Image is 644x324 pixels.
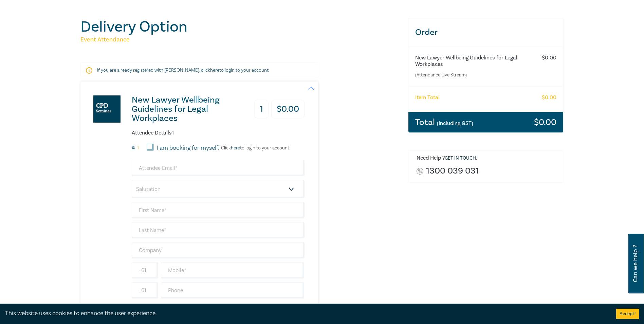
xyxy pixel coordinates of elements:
[210,67,219,73] a: here
[231,145,240,151] a: here
[132,242,305,258] input: Company
[445,155,476,161] a: Get in touch
[542,55,556,61] h6: $ 0.00
[132,95,243,123] h3: New Lawyer Wellbeing Guidelines for Legal Workplaces
[132,282,158,299] input: +61
[616,309,639,319] button: Accept cookies
[542,94,556,101] h6: $ 0.00
[97,67,301,74] p: If you are already registered with [PERSON_NAME], click to login to your account
[415,72,530,78] small: (Attendance: Live Stream )
[5,309,606,318] div: This website uses cookies to enhance the user experience.
[534,118,556,127] h3: $ 0.00
[426,166,479,176] a: 1300 039 031
[437,120,473,127] small: (Including GST)
[415,94,440,101] h6: Item Total
[417,155,558,162] h6: Need Help ? .
[80,18,400,36] h1: Delivery Option
[254,100,269,119] h3: 1
[415,118,473,127] h3: Total
[161,282,305,299] input: Phone
[132,222,305,238] input: Last Name*
[80,36,400,44] h5: Event Attendance
[137,146,139,150] small: 1
[93,95,121,123] img: New Lawyer Wellbeing Guidelines for Legal Workplaces
[271,100,305,119] h3: $ 0.00
[408,18,564,47] h3: Order
[415,55,530,68] h6: New Lawyer Wellbeing Guidelines for Legal Workplaces
[632,238,639,289] span: Can we help ?
[161,262,305,278] input: Mobile*
[132,160,305,176] input: Attendee Email*
[157,144,219,152] label: I am booking for myself.
[132,130,305,136] h6: Attendee Details 1
[219,145,290,151] p: Click to login to your account.
[132,202,305,218] input: First Name*
[132,262,158,278] input: +61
